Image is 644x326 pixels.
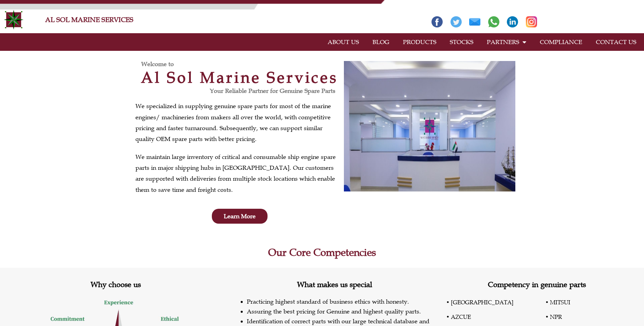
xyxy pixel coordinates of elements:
a: BLOG [366,34,396,50]
a: PARTNERS [480,34,533,50]
a: STOCKS [443,34,480,50]
li: Practicing highest standard of business ethics with honesty. [247,297,438,307]
li: Assuring the best pricing for Genuine and highest quality parts. [247,307,438,317]
h3: Welcome to [141,61,344,67]
a: Learn More [212,209,268,224]
span: Learn More [224,213,256,219]
h2: Our Core Competencies [132,247,512,258]
a: ABOUT US [321,34,366,50]
h2: Al Sol Marine Services [135,70,344,85]
a: COMPLIANCE [533,34,589,50]
img: Alsolmarine-logo [3,9,24,30]
h2: What makes us special [232,281,438,288]
a: CONTACT US [589,34,643,50]
a: PRODUCTS [396,34,443,50]
h2: Competency in genuine parts [438,281,636,288]
p: We maintain large inventory of critical and consumable ship engine spare parts in major shipping ... [135,151,341,196]
h3: Your Reliable Partner for Genuine Spare Parts [135,88,335,94]
p: We specialized in supplying genuine spare parts for most of the marine engines/ machineries from ... [135,101,341,145]
a: AL SOL MARINE SERVICES [45,16,133,24]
